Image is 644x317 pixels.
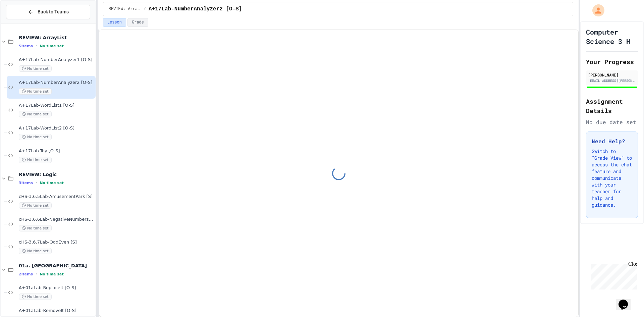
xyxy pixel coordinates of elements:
h3: Need Help? [592,137,632,145]
span: cHS-3.6.7Lab-OddEven [S] [19,240,94,245]
span: 5 items [19,44,33,48]
span: Back to Teams [38,8,69,15]
span: No time set [19,157,52,163]
span: A+17Lab-Toy [O-S] [19,148,94,154]
span: 01a. [GEOGRAPHIC_DATA] [19,263,94,269]
span: REVIEW: ArrayList [109,6,141,12]
span: 2 items [19,272,33,276]
p: Switch to "Grade View" to access the chat feature and communicate with your teacher for help and ... [592,148,632,208]
h2: Assignment Details [586,97,638,115]
span: A+17Lab-NumberAnalyzer2 [O-S] [19,80,94,86]
span: • [36,180,37,186]
span: cHS-3.6.6Lab-NegativeNumbers [S] [19,217,94,222]
div: [PERSON_NAME] [588,72,636,78]
span: • [36,43,37,49]
span: • [36,271,37,277]
span: / [144,6,146,12]
span: No time set [19,65,52,72]
span: No time set [19,248,52,254]
span: REVIEW: ArrayList [19,35,94,41]
span: No time set [40,181,64,185]
span: A+01aLab-ReplaceIt [O-S] [19,285,94,291]
span: 3 items [19,181,33,185]
iframe: chat widget [616,290,637,310]
span: No time set [19,134,52,140]
span: A+17Lab-NumberAnalyzer2 [O-S] [149,5,242,13]
span: No time set [19,202,52,209]
span: A+01aLab-RemoveIt [O-S] [19,308,94,314]
div: My Account [585,3,606,18]
span: No time set [19,294,52,300]
h1: Computer Science 3 H [586,27,638,46]
span: No time set [19,225,52,231]
span: No time set [40,272,64,276]
span: A+17Lab-WordList1 [O-S] [19,103,94,108]
span: cHS-3.6.5Lab-AmusementPark [S] [19,194,94,200]
iframe: chat widget [588,261,637,289]
button: Lesson [103,18,126,27]
div: No due date set [586,118,638,126]
span: No time set [19,111,52,117]
span: A+17Lab-NumberAnalyzer1 [O-S] [19,57,94,63]
span: A+17Lab-WordList2 [O-S] [19,125,94,131]
div: [EMAIL_ADDRESS][PERSON_NAME][DOMAIN_NAME] [588,78,636,83]
button: Back to Teams [6,5,90,19]
div: Chat with us now!Close [3,3,46,43]
span: No time set [19,88,52,95]
button: Grade [127,18,148,27]
span: No time set [40,44,64,48]
span: REVIEW: Logic [19,171,94,177]
h2: Your Progress [586,57,638,66]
